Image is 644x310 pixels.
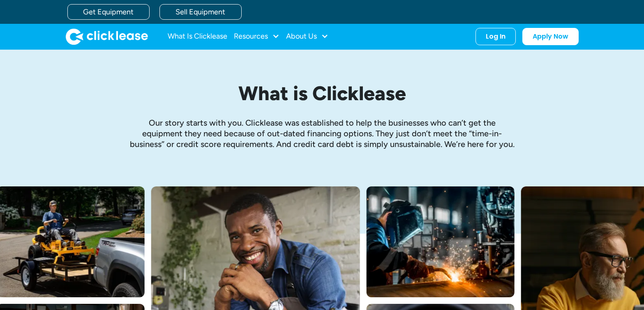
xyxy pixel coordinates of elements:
[159,4,242,20] a: Sell Equipment
[66,28,148,45] a: home
[234,28,279,45] div: Resources
[486,32,506,41] div: Log In
[129,83,515,104] h1: What is Clicklease
[129,117,515,149] p: Our story starts with you. Clicklease was established to help the businesses who can’t get the eq...
[286,28,328,45] div: About Us
[67,4,150,20] a: Get Equipment
[367,186,515,297] img: A welder in a large mask working on a large pipe
[522,28,579,45] a: Apply Now
[168,28,227,45] a: What Is Clicklease
[66,28,148,45] img: Clicklease logo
